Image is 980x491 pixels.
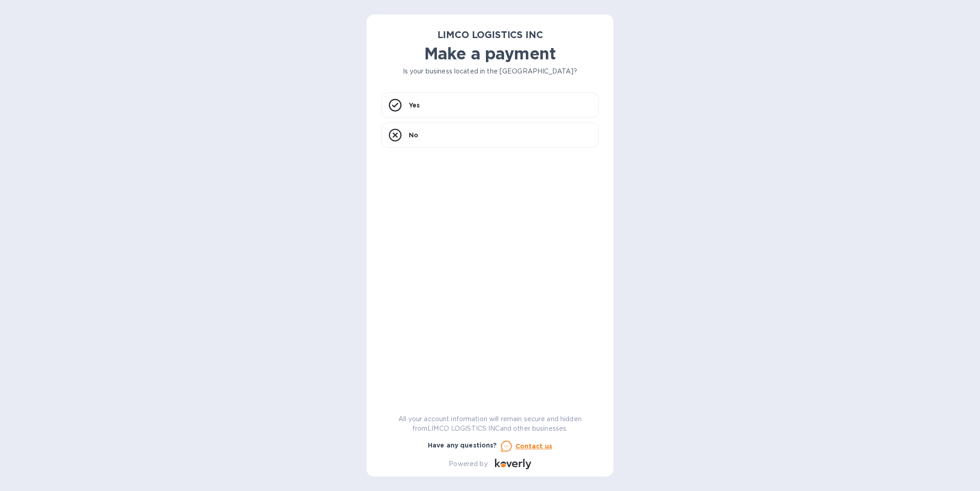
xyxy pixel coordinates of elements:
u: Contact us [515,442,553,450]
p: All your account information will remain secure and hidden from LIMCO LOGISTICS INC and other bus... [381,414,599,433]
h1: Make a payment [381,44,599,63]
p: No [409,131,418,140]
p: Powered by [449,459,487,469]
p: Yes [409,101,420,110]
b: LIMCO LOGISTICS INC [437,29,543,40]
p: Is your business located in the [GEOGRAPHIC_DATA]? [381,67,599,76]
b: Have any questions? [428,442,497,449]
